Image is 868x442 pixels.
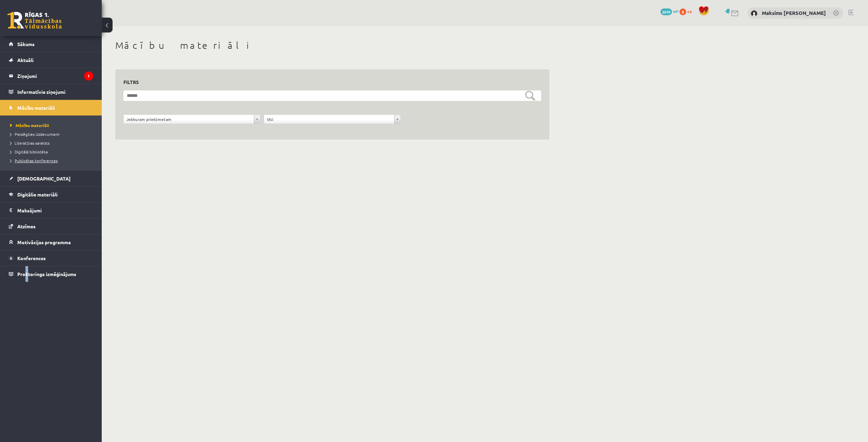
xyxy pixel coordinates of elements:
a: Digitālā bibliotēka [10,149,95,155]
span: Jebkuram priekšmetam [126,115,251,124]
a: Digitālie materiāli [9,187,93,202]
a: Rīgas 1. Tālmācības vidusskola [7,12,62,29]
span: Motivācijas programma [17,239,71,245]
span: Atzīmes [17,223,36,229]
span: Mācību materiāli [17,105,55,111]
span: xp [687,8,692,14]
a: Mācību materiāli [10,122,95,128]
a: Visi [264,115,400,124]
span: Mācību materiāli [10,123,49,128]
span: Digitālā bibliotēka [10,149,48,154]
a: Konferences [9,250,93,266]
a: Ziņojumi1 [9,68,93,84]
a: Mācību materiāli [9,100,93,115]
span: 0 [679,8,686,15]
a: 0 xp [679,8,695,14]
h3: Filtrs [123,78,533,87]
span: Digitālie materiāli [17,191,58,197]
legend: Ziņojumi [17,68,93,84]
h1: Mācību materiāli [115,40,549,51]
legend: Maksājumi [17,203,93,218]
a: 2619 mP [660,8,678,14]
a: Jebkuram priekšmetam [124,115,260,124]
a: Maksājumi [9,203,93,218]
a: Atzīmes [9,218,93,234]
span: Visi [267,115,392,124]
a: Informatīvie ziņojumi [9,84,93,100]
a: Publicētas konferences [10,157,95,164]
a: Sākums [9,36,93,52]
span: Pieslēgties Uzdevumiem [10,131,59,137]
span: Publicētas konferences [10,158,58,163]
a: Literatūras saraksts [10,140,95,146]
img: Maksims Mihails Blizņuks [751,10,757,17]
a: Pieslēgties Uzdevumiem [10,131,95,137]
span: 2619 [660,8,672,15]
span: Literatūras saraksts [10,140,50,146]
span: Sākums [17,41,35,47]
span: Aktuāli [17,57,34,63]
a: Aktuāli [9,52,93,68]
a: Motivācijas programma [9,234,93,250]
i: 1 [84,71,93,81]
a: [DEMOGRAPHIC_DATA] [9,171,93,186]
span: [DEMOGRAPHIC_DATA] [17,175,71,182]
span: Proktoringa izmēģinājums [17,271,76,277]
span: mP [673,8,678,14]
span: Konferences [17,255,46,261]
a: Maksims [PERSON_NAME] [762,9,826,16]
legend: Informatīvie ziņojumi [17,84,93,100]
a: Proktoringa izmēģinājums [9,266,93,282]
